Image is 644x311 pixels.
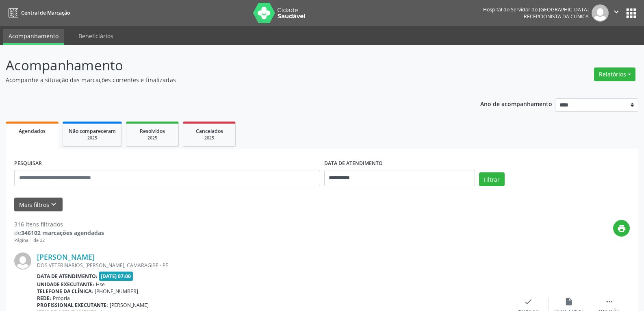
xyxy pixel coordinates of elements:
a: Central de Marcação [6,6,70,20]
b: Data de atendimento: [37,273,98,280]
div: 2025 [189,135,230,141]
img: img [14,252,31,270]
span: Hse [96,281,105,288]
label: DATA DE ATENDIMENTO [324,157,383,170]
button: print [613,220,630,237]
b: Unidade executante: [37,281,94,288]
a: [PERSON_NAME] [37,252,95,261]
strong: 346102 marcações agendadas [21,229,104,237]
p: Acompanhamento [6,55,449,76]
span: Cancelados [196,128,223,135]
span: Agendados [19,128,46,135]
b: Telefone da clínica: [37,288,93,295]
div: Hospital do Servidor do [GEOGRAPHIC_DATA] [483,6,589,13]
b: Rede: [37,295,51,302]
i: insert_drive_file [564,297,573,306]
i: print [617,224,626,233]
span: Própria [53,295,70,302]
button: Filtrar [479,172,505,186]
div: 2025 [132,135,173,141]
button: Relatórios [594,67,635,81]
i: check [524,297,533,306]
div: Página 1 de 22 [14,237,104,244]
span: Central de Marcação [21,9,70,16]
p: Ano de acompanhamento [480,98,552,109]
label: PESQUISAR [14,157,42,170]
i:  [605,297,614,306]
a: Acompanhamento [3,29,64,45]
img: img [592,4,609,22]
p: Acompanhe a situação das marcações correntes e finalizadas [6,76,449,84]
div: 316 itens filtrados [14,220,104,228]
div: de [14,228,104,237]
span: [PERSON_NAME] [110,302,149,309]
span: Resolvidos [140,128,165,135]
b: Profissional executante: [37,302,108,309]
span: Não compareceram [69,128,116,135]
span: [PHONE_NUMBER] [95,288,138,295]
div: 2025 [69,135,116,141]
span: Recepcionista da clínica [524,13,589,20]
button: apps [624,6,638,20]
i:  [612,7,621,16]
span: [DATE] 07:00 [99,272,133,281]
button: Mais filtroskeyboard_arrow_down [14,198,63,212]
i: keyboard_arrow_down [49,200,58,209]
button:  [609,4,624,22]
a: Beneficiários [73,29,119,43]
div: DOS VETERINARIOS, [PERSON_NAME], CAMARAGIBE - PE [37,262,508,269]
